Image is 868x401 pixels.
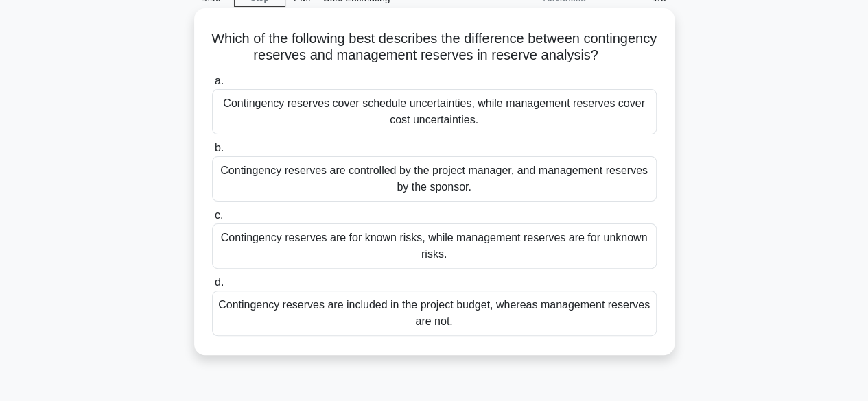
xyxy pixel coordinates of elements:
span: b. [215,142,224,154]
div: Contingency reserves are for known risks, while management reserves are for unknown risks. [212,223,657,269]
h5: Which of the following best describes the difference between contingency reserves and management ... [211,30,658,64]
span: d. [215,276,224,288]
span: c. [215,209,223,221]
div: Contingency reserves cover schedule uncertainties, while management reserves cover cost uncertain... [212,89,657,134]
div: Contingency reserves are included in the project budget, whereas management reserves are not. [212,291,657,336]
span: a. [215,75,224,86]
div: Contingency reserves are controlled by the project manager, and management reserves by the sponsor. [212,156,657,202]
